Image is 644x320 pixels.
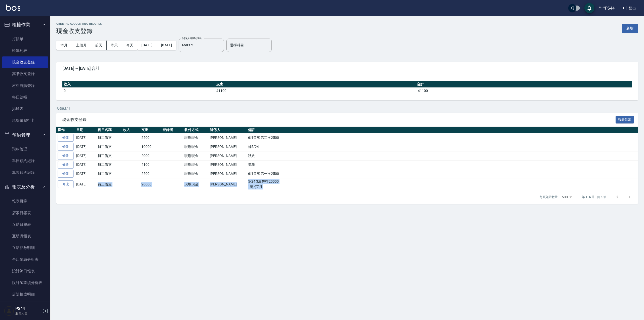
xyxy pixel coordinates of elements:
[2,80,48,91] a: 材料自購登錄
[140,127,162,133] th: 支出
[209,169,247,178] td: [PERSON_NAME]
[91,41,107,50] button: 前天
[622,26,638,30] a: 新增
[75,178,96,190] td: [DATE]
[4,306,14,316] img: Person
[416,81,632,88] th: 合計
[584,3,594,13] button: save
[247,133,638,142] td: 6月益剪第二次2500
[56,27,102,35] h3: 現金收支登錄
[15,311,41,316] p: 服務人員
[62,117,616,122] span: 現金收支登錄
[75,169,96,178] td: [DATE]
[182,36,202,40] label: 關係人編號/姓名
[619,4,638,13] button: 登出
[2,45,48,56] a: 帳單列表
[62,66,632,71] span: [DATE] ~ [DATE] 合計
[161,127,183,133] th: 登錄者
[96,127,122,133] th: 科目名稱
[2,18,48,31] button: 櫃檯作業
[605,5,615,11] div: PS44
[56,106,638,111] p: 共 6 筆, 1 / 1
[107,41,122,50] button: 昨天
[215,87,416,94] td: 41100
[58,180,74,188] a: 修改
[58,161,74,169] a: 修改
[2,155,48,167] a: 單日預約紀錄
[122,127,140,133] th: 收入
[2,219,48,230] a: 互助日報表
[2,143,48,155] a: 預約管理
[15,306,41,311] h5: PS44
[622,24,638,33] button: 新增
[75,142,96,151] td: [DATE]
[2,265,48,277] a: 設計師日報表
[2,33,48,45] a: 打帳單
[140,151,162,160] td: 2000
[247,127,638,133] th: 備註
[540,195,558,199] p: 每頁顯示數量
[2,68,48,80] a: 高階收支登錄
[183,160,209,169] td: 現場現金
[2,103,48,115] a: 排班表
[209,160,247,169] td: [PERSON_NAME]
[2,180,48,194] button: 報表及分析
[137,41,157,50] button: [DATE]
[58,152,74,160] a: 修改
[2,56,48,68] a: 現金收支登錄
[416,87,632,94] td: -41100
[2,242,48,253] a: 互助點數明細
[140,178,162,190] td: 20000
[72,41,91,50] button: 上個月
[75,151,96,160] td: [DATE]
[62,87,215,94] td: 0
[183,151,209,160] td: 現場現金
[616,117,634,122] a: 報表匯出
[560,190,574,204] div: 500
[56,22,102,25] h2: GENERAL ACCOUNTING RECORDS
[2,277,48,289] a: 設計師業績分析表
[96,151,122,160] td: 員工借支
[96,178,122,190] td: 員工借支
[247,151,638,160] td: 秋旅
[140,133,162,142] td: 2500
[157,41,176,50] button: [DATE]
[62,81,215,88] th: 收入
[183,127,209,133] th: 收付方式
[2,195,48,207] a: 報表目錄
[183,142,209,151] td: 現場現金
[215,81,416,88] th: 支出
[247,178,638,190] td: 5/24 3萬先打20000 1萬打7月
[209,142,247,151] td: [PERSON_NAME]
[56,127,75,133] th: 操作
[2,207,48,219] a: 店家日報表
[96,169,122,178] td: 員工借支
[122,41,138,50] button: 今天
[56,41,72,50] button: 本月
[209,127,247,133] th: 關係人
[75,160,96,169] td: [DATE]
[2,115,48,126] a: 現場電腦打卡
[2,230,48,242] a: 互助月報表
[2,167,48,178] a: 單週預約紀錄
[209,178,247,190] td: [PERSON_NAME]
[96,142,122,151] td: 員工借支
[616,116,634,124] button: 報表匯出
[582,195,606,199] p: 第 1–6 筆 共 6 筆
[2,91,48,103] a: 每日結帳
[58,143,74,151] a: 修改
[2,289,48,300] a: 店販抽成明細
[140,160,162,169] td: 4100
[183,178,209,190] td: 現場現金
[58,134,74,142] a: 修改
[2,129,48,142] button: 預約管理
[75,133,96,142] td: [DATE]
[2,254,48,265] a: 全店業績分析表
[6,5,20,11] img: Logo
[247,142,638,151] td: 補5/24
[140,169,162,178] td: 2500
[2,300,48,312] a: 費用分析表
[597,3,617,13] button: PS44
[247,169,638,178] td: 6月益剪第一次2500
[96,133,122,142] td: 員工借支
